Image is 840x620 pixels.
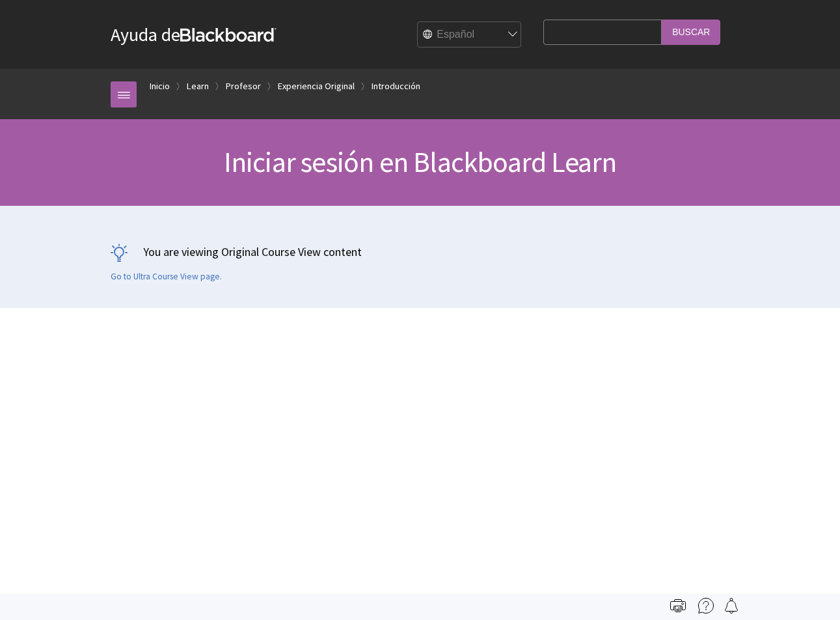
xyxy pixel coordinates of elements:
a: Ayuda deBlackboard [111,23,277,46]
a: Introducción [372,78,420,94]
strong: Blackboard [180,28,277,42]
img: More help [698,598,714,613]
a: Go to Ultra Course View page. [111,271,222,283]
img: Follow this page [724,598,739,613]
a: Experiencia Original [278,78,355,94]
a: Profesor [226,78,261,94]
select: Site Language Selector [418,22,522,48]
img: Print [670,598,686,613]
input: Buscar [662,20,720,45]
a: Learn [187,78,209,94]
p: You are viewing Original Course View content [111,244,729,260]
span: Iniciar sesión en Blackboard Learn [224,144,617,180]
a: Inicio [150,78,170,94]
